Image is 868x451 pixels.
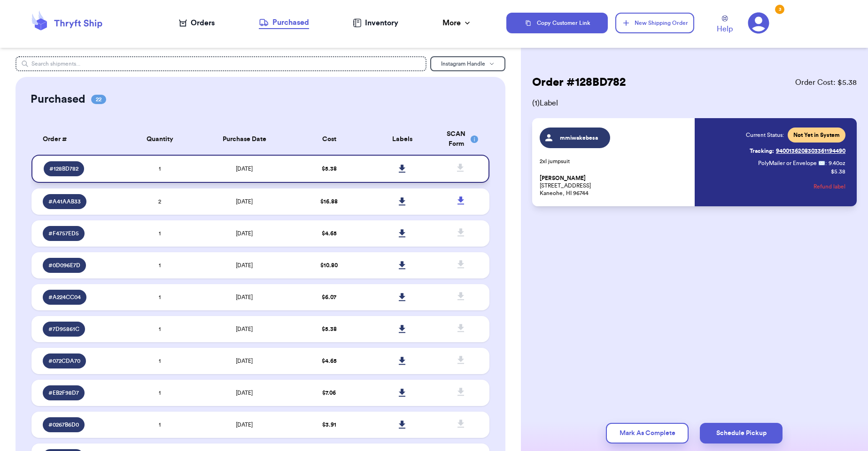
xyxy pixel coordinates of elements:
[236,422,253,428] span: [DATE]
[540,175,586,182] span: [PERSON_NAME]
[236,231,253,236] span: [DATE]
[48,325,79,333] span: # 7D95861C
[748,12,769,34] a: 3
[320,199,338,204] span: $ 16.88
[746,131,784,139] span: Current Status:
[259,17,309,29] a: Purchased
[159,166,161,172] span: 1
[750,147,774,155] span: Tracking:
[700,423,783,443] button: Schedule Pickup
[442,17,472,29] div: More
[717,23,733,35] span: Help
[322,390,336,396] span: $ 7.06
[158,199,161,204] span: 2
[31,92,85,107] h2: Purchased
[829,159,845,167] span: 9.40 oz
[532,75,626,90] h2: Order # 128BD782
[159,263,161,268] span: 1
[179,17,215,29] a: Orders
[322,358,337,364] span: $ 4.65
[123,124,196,155] th: Quantity
[322,326,337,332] span: $ 5.38
[793,131,840,139] span: Not Yet in System
[49,165,78,173] span: # 128BD782
[48,357,80,365] span: # 072CDA70
[320,263,338,268] span: $ 10.80
[750,143,845,158] a: Tracking:9400136208303361194490
[758,160,825,166] span: PolyMailer or Envelope ✉️
[48,230,79,237] span: # F4757ED5
[615,13,694,33] button: New Shipping Order
[236,390,253,396] span: [DATE]
[441,61,485,67] span: Instagram Handle
[236,166,253,172] span: [DATE]
[236,263,253,268] span: [DATE]
[15,56,426,71] input: Search shipments...
[48,198,81,205] span: # A41AAB33
[717,15,733,35] a: Help
[540,158,689,165] p: 2xl jumpsuit
[353,17,398,29] a: Inventory
[444,129,478,149] div: SCAN Form
[775,5,784,14] div: 3
[48,421,79,428] span: # 0267B6D0
[159,294,161,300] span: 1
[236,326,253,332] span: [DATE]
[814,176,845,197] button: Refund label
[831,168,845,175] p: $ 5.38
[91,95,106,104] span: 22
[795,77,857,88] span: Order Cost: $ 5.38
[236,294,253,300] span: [DATE]
[606,423,689,443] button: Mark As Complete
[159,358,161,364] span: 1
[825,159,827,167] span: :
[159,390,161,396] span: 1
[196,124,293,155] th: Purchase Date
[557,134,601,142] span: mmiwakebesa
[540,174,689,197] p: [STREET_ADDRESS] Kaneohe, HI 96744
[322,231,337,236] span: $ 4.65
[159,422,161,428] span: 1
[259,17,309,28] div: Purchased
[159,326,161,332] span: 1
[31,124,123,155] th: Order #
[506,13,608,33] button: Copy Customer Link
[159,231,161,236] span: 1
[322,166,337,172] span: $ 5.38
[532,98,857,109] span: ( 1 ) Label
[236,199,253,204] span: [DATE]
[293,124,366,155] th: Cost
[48,262,80,269] span: # 0D096E7D
[48,389,79,397] span: # EB2F98D7
[365,124,439,155] th: Labels
[322,422,336,428] span: $ 3.91
[48,293,81,301] span: # A224CC04
[236,358,253,364] span: [DATE]
[430,56,505,71] button: Instagram Handle
[322,294,336,300] span: $ 6.07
